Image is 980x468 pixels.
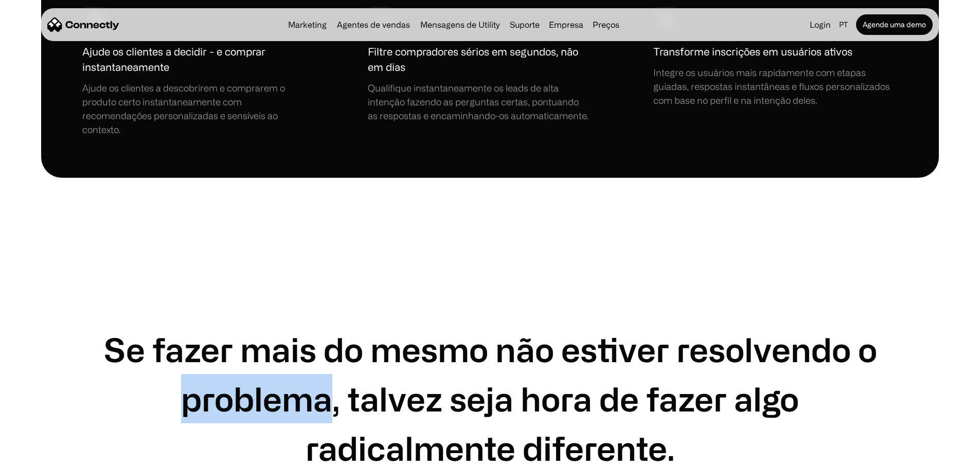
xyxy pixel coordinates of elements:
a: Preços [589,21,623,29]
div: pt [835,17,854,32]
a: Marketing [284,21,331,29]
a: Agende uma demo [856,14,933,35]
a: Login [806,17,835,32]
div: Ajude os clientes a descobrirem e comprarem o produto certo instantaneamente com recomendações pe... [82,81,304,137]
a: home [47,17,119,32]
ul: Language list [21,450,62,464]
a: Agentes de vendas [333,21,414,29]
aside: Language selected: Português (Brasil) [10,449,62,464]
div: pt [839,17,848,32]
a: Suporte [506,21,544,29]
h1: Filtre compradores sérios em segundos, não em dias [368,44,589,75]
div: Integre os usuários mais rapidamente com etapas guiadas, respostas instantâneas e fluxos personal... [653,66,898,107]
div: Empresa [549,17,583,32]
h1: Ajude os clientes a decidir - e comprar instantaneamente [82,44,304,75]
div: Empresa [546,17,586,32]
a: Mensagens de Utility [416,21,504,29]
h1: Transforme inscrições em usuários ativos [653,44,852,60]
div: Qualifique instantaneamente os leads de alta intenção fazendo as perguntas certas, pontuando as r... [368,81,589,123]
